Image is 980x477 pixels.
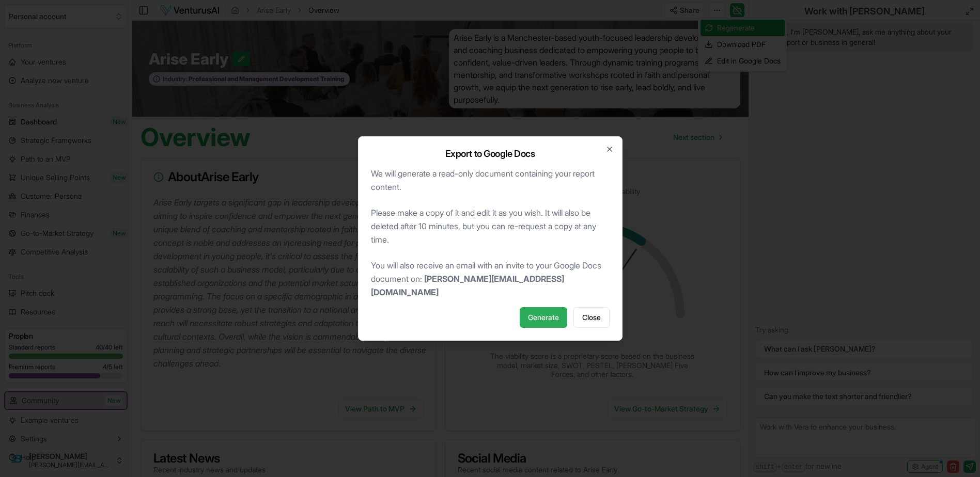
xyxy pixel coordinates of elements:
[582,312,601,323] span: Close
[528,312,559,323] span: Generate
[371,259,610,299] p: You will also receive an email with an invite to your Google Docs document on:
[371,167,610,194] p: We will generate a read-only document containing your report content.
[520,307,567,328] button: Generate
[573,307,610,328] button: Close
[371,206,610,246] p: Please make a copy of it and edit it as you wish. It will also be deleted after 10 minutes, but y...
[445,149,535,158] h2: Export to Google Docs
[371,274,564,297] span: [PERSON_NAME][EMAIL_ADDRESS][DOMAIN_NAME]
